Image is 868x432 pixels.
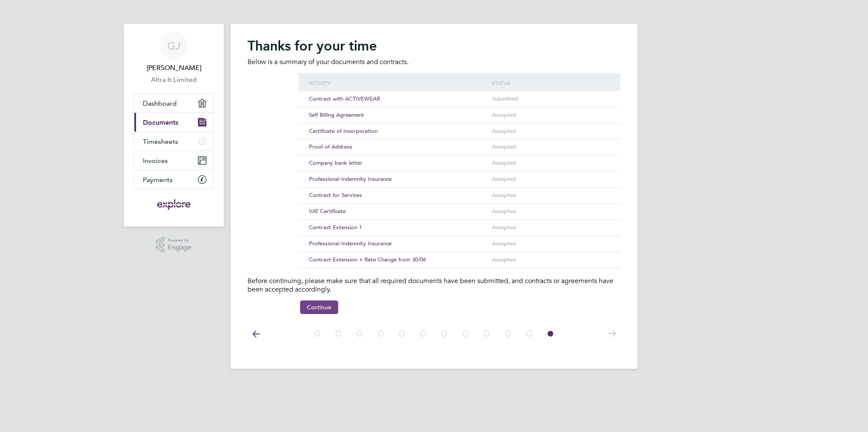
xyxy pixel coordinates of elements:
span: Dashboard [143,99,177,107]
span: Accepted [492,175,516,182]
span: Proof of Address [309,143,352,150]
span: Accepted [492,191,516,199]
span: Accepted [492,208,516,215]
a: Payments [134,170,213,189]
h2: Thanks for your time [248,37,620,54]
span: GJ [167,40,181,51]
a: Go to home page [134,198,214,211]
a: Powered byEngage [156,237,192,253]
span: Documents [143,118,178,126]
span: Self Billing Agreement [309,111,364,118]
a: Dashboard [134,94,213,112]
span: Accepted [492,143,516,150]
span: Accepted [492,111,516,118]
span: Professional Indemnity Insurance [309,175,392,182]
div: Activity [307,73,490,93]
span: Company bank letter [309,159,362,166]
span: Certificate of Incorporation [309,127,378,135]
a: Timesheets [134,132,213,151]
span: Contract Extension + Rate Change from 30/06 [309,256,426,263]
span: Timesheets [143,137,178,146]
span: Contract for Services [309,191,362,199]
a: Altra It Limited [134,75,214,85]
span: Powered by [168,237,192,244]
a: Invoices [134,151,213,170]
nav: Main navigation [124,24,224,227]
span: Contract Extension 1 [309,224,362,231]
span: Accepted [492,224,516,231]
span: Accepted [492,159,516,166]
span: Contract with ACTIVEWEAR [309,95,380,102]
span: Accepted [492,256,516,263]
span: Invoices [143,157,168,165]
button: Continue [300,300,338,314]
img: exploregroup-logo-retina.png [156,198,192,211]
span: Payments [143,176,172,184]
p: Before continuing, please make sure that all required documents have been submitted, and contract... [248,277,620,295]
p: Below is a summary of your documents and contracts. [248,58,620,67]
span: Accepted [492,127,516,135]
a: Documents [134,113,213,132]
a: GJ[PERSON_NAME] [134,32,214,73]
span: Professional Indemnity Insurance [309,240,392,247]
div: Status [490,73,612,93]
span: Graham Jest [134,63,214,73]
span: Submitted [492,95,518,102]
span: Accepted [492,240,516,247]
span: Engage [168,244,192,251]
span: VAT Certificate [309,208,346,215]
